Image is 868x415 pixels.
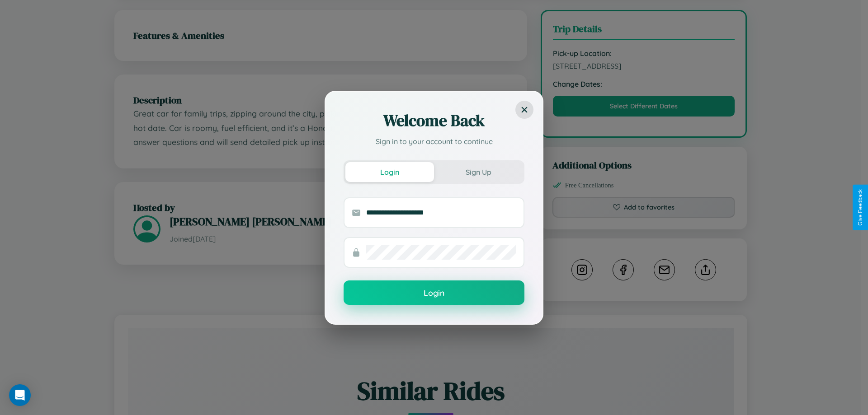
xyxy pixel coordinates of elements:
div: Open Intercom Messenger [9,384,31,406]
h2: Welcome Back [344,110,524,131]
div: Give Feedback [857,189,863,226]
button: Login [345,162,434,182]
button: Sign Up [434,162,523,182]
p: Sign in to your account to continue [344,136,524,147]
button: Login [344,280,524,305]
